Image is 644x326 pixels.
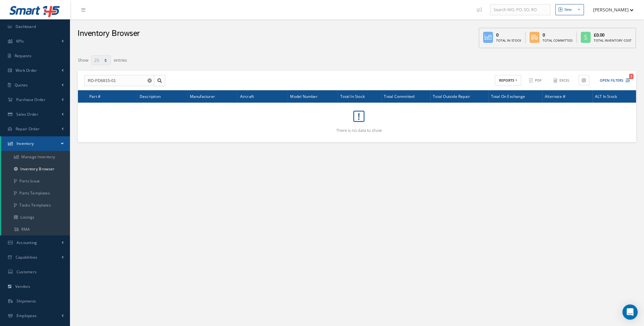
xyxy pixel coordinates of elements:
button: Reset [146,75,154,86]
span: Capabilities [16,255,38,260]
span: Model Number [290,93,317,99]
button: PDF [526,75,546,86]
div: There is no data to show [84,106,634,133]
a: RMA [1,223,70,235]
span: Repair Order [16,126,40,132]
label: Show [78,55,88,64]
span: Part # [89,93,100,99]
span: KPIs [16,38,24,44]
span: Total Committed [384,93,414,99]
div: Open Intercom Messenger [622,304,638,320]
span: Shipments [17,298,36,304]
div: Total In Stock [496,38,521,43]
span: Customers [17,269,37,275]
div: Total Inventory Cost [594,38,632,43]
button: Excel [551,75,574,86]
div: 0 [496,31,521,38]
button: REPORTS [495,75,521,86]
input: Search by Part # [84,75,154,86]
span: Requests [15,53,31,58]
button: [PERSON_NAME] [587,3,634,16]
span: Purchase Order [16,97,45,102]
span: Total In Stock [340,93,365,99]
span: Dashboard [16,24,36,29]
a: Inventory [1,136,70,151]
input: Search WO, PO, SO, RO [490,4,550,16]
h2: Inventory Browser [78,29,140,38]
span: Accounting [17,240,37,245]
svg: Reset [148,78,152,83]
span: ALT In Stock [595,93,617,99]
label: entries [114,55,127,64]
span: Alternate # [545,93,565,99]
span: 1 [629,74,634,79]
a: Listings [1,211,70,223]
div: 0 [543,31,572,38]
div: Total Committed [543,38,572,43]
span: Quotes [15,82,28,88]
span: Vendors [15,284,31,289]
a: Parts Issue [1,175,70,187]
span: Aircraft [240,93,254,99]
div: New [564,7,572,12]
span: Sales Order [16,112,38,117]
span: Description [140,93,161,99]
span: Total On Exchange [491,93,525,99]
button: Open Filters1 [594,75,630,86]
div: £0.00 [594,31,632,38]
span: Work Order [16,68,37,73]
span: Manufacturer [190,93,215,99]
button: New [555,4,584,15]
a: Inventory Browser [1,163,70,175]
a: Tasks Templates [1,199,70,211]
a: Manage Inventory [1,151,70,163]
span: Total Outside Repair [433,93,470,99]
a: Parts Templates [1,187,70,199]
span: Inventory [17,141,34,146]
span: Employees [17,313,37,318]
